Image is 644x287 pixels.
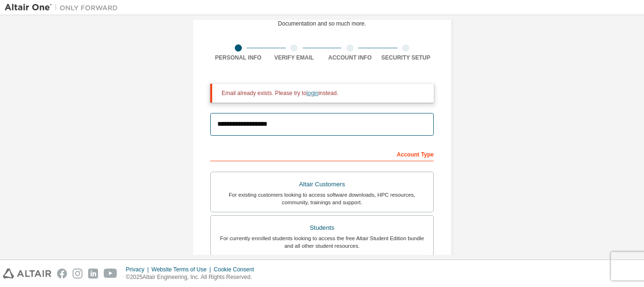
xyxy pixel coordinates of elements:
div: Personal Info [210,54,266,61]
div: For currently enrolled students looking to access the free Altair Student Edition bundle and all ... [216,235,428,250]
div: Account Type [210,146,434,161]
p: © 2025 Altair Engineering, Inc. All Rights Reserved. [126,273,260,281]
div: For existing customers looking to access software downloads, HPC resources, community, trainings ... [216,191,428,206]
img: linkedin.svg [88,269,98,278]
img: instagram.svg [73,269,83,278]
div: Altair Customers [216,178,428,191]
a: login [306,90,318,96]
div: Cookie Consent [214,266,259,273]
div: Account Info [322,54,378,61]
div: Verify Email [266,54,322,61]
img: youtube.svg [104,269,117,278]
img: facebook.svg [57,269,67,278]
div: For Free Trials, Licenses, Downloads, Learning & Documentation and so much more. [260,12,384,27]
div: Email already exists. Please try to instead. [222,89,426,97]
div: Security Setup [378,54,434,61]
div: Privacy [126,266,151,273]
div: Students [216,221,428,235]
div: Website Terms of Use [151,266,214,273]
img: altair_logo.svg [3,269,51,278]
img: Altair One [5,3,123,12]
